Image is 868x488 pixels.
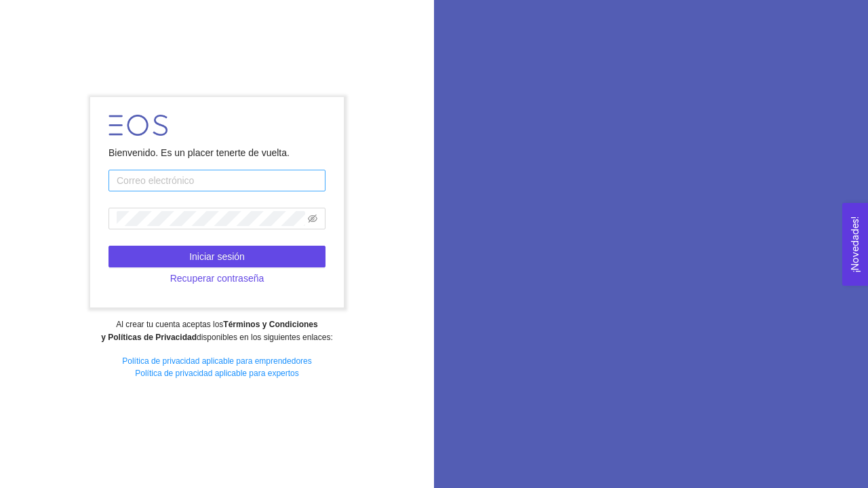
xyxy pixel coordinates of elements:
[170,271,264,286] span: Recuperar contraseña
[108,115,167,136] img: LOGO
[108,145,325,160] div: Bienvenido. Es un placer tenerte de vuelta.
[122,356,312,366] a: Política de privacidad aplicable para emprendedores
[108,170,325,191] input: Correo electrónico
[135,369,298,378] a: Política de privacidad aplicable para expertos
[101,320,317,342] strong: Términos y Condiciones y Políticas de Privacidad
[308,214,317,223] span: eye-invisible
[108,267,325,289] button: Recuperar contraseña
[189,249,245,264] span: Iniciar sesión
[9,318,425,344] div: Al crear tu cuenta aceptas los disponibles en los siguientes enlaces:
[842,203,868,286] button: Open Feedback Widget
[108,273,325,284] a: Recuperar contraseña
[108,246,325,267] button: Iniciar sesión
